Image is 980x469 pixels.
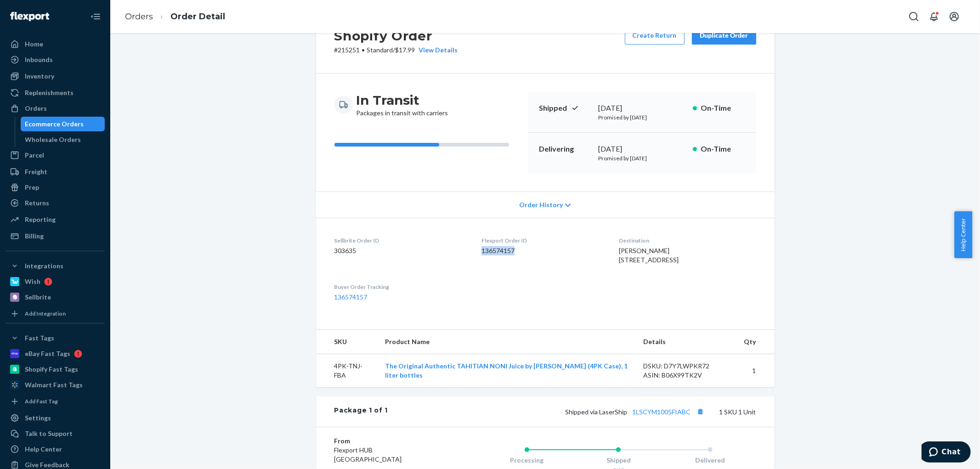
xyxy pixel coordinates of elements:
a: Order Detail [170,11,225,22]
td: 1 [736,354,774,388]
button: Integrations [6,259,105,273]
div: Inbounds [25,55,53,64]
a: Billing [6,229,105,243]
div: Parcel [25,151,44,160]
a: Wholesale Orders [21,132,105,147]
div: Help Center [25,445,62,454]
dt: From [334,436,444,446]
dt: Flexport Order ID [482,237,604,244]
div: Duplicate Order [700,31,748,40]
div: Shipped [572,456,664,465]
button: Help Center [954,211,972,258]
div: Packages in transit with carriers [357,92,448,118]
span: [PERSON_NAME] [STREET_ADDRESS] [619,247,679,264]
p: Delivering [539,144,591,154]
a: Ecommerce Orders [21,117,105,131]
div: Sellbrite [25,293,51,302]
a: Reporting [6,212,105,227]
a: Prep [6,180,105,195]
a: Walmart Fast Tags [6,378,105,392]
a: The Original Authentic TAHITIAN NONI Juice by [PERSON_NAME] (4PK Case), 1 liter bottles [385,362,628,379]
th: Product Name [378,330,636,354]
dd: 303635 [334,246,467,255]
span: Order History [519,200,563,209]
p: On-Time [701,144,745,154]
div: Settings [25,413,51,423]
div: Processing [481,456,573,465]
div: Fast Tags [25,333,54,343]
h3: In Transit [357,92,448,108]
dt: Sellbrite Order ID [334,237,467,244]
div: Talk to Support [25,429,73,438]
div: Wholesale Orders [25,135,81,144]
button: Copy tracking number [695,406,707,418]
a: Add Integration [6,308,105,319]
ol: breadcrumbs [118,3,232,30]
div: Orders [25,104,47,113]
p: On-Time [701,103,745,113]
button: Duplicate Order [692,26,756,45]
span: Standard [367,46,393,54]
dt: Buyer Order Tracking [334,283,467,291]
div: 1 SKU 1 Unit [388,406,756,418]
div: Shopify Fast Tags [25,365,78,374]
a: 1LSCYM1005FIABC [633,408,691,416]
p: Shipped [539,103,591,113]
button: Open account menu [945,7,963,26]
a: Add Fast Tag [6,396,105,407]
div: Freight [25,167,47,176]
div: [DATE] [599,144,685,154]
div: Replenishments [25,88,74,97]
button: Fast Tags [6,331,105,345]
div: DSKU: D7Y7LWPKR72 [643,362,730,371]
button: Create Return [625,26,685,45]
div: [DATE] [599,103,685,113]
div: Reporting [25,215,56,224]
div: Add Integration [25,310,66,317]
td: 4PK-TNJ-FBA [316,354,378,388]
th: Details [636,330,737,354]
span: Flexport HUB [GEOGRAPHIC_DATA] [334,446,402,463]
dt: Destination [619,237,756,244]
th: SKU [316,330,378,354]
a: Settings [6,411,105,425]
div: Inventory [25,72,54,81]
p: # 215251 / $17.99 [334,45,458,55]
iframe: Opens a widget where you can chat to one of our agents [922,441,971,464]
div: ASIN: B06X99TK2V [643,371,730,380]
p: Promised by [DATE] [599,113,685,121]
th: Qty [736,330,774,354]
a: Inventory [6,69,105,84]
a: eBay Fast Tags [6,346,105,361]
a: Orders [125,11,153,22]
a: Freight [6,164,105,179]
a: Sellbrite [6,290,105,305]
div: Add Fast Tag [25,397,58,405]
div: Delivered [664,456,756,465]
div: Billing [25,232,44,241]
a: Help Center [6,442,105,457]
a: Shopify Fast Tags [6,362,105,377]
a: Orders [6,101,105,116]
span: • [362,46,365,54]
a: Returns [6,196,105,210]
img: Flexport logo [10,12,49,21]
a: Parcel [6,148,105,163]
div: Home [25,40,43,49]
div: Ecommerce Orders [25,119,84,129]
a: Wish [6,274,105,289]
a: Home [6,37,105,51]
button: View Details [415,45,458,55]
div: Prep [25,183,39,192]
span: Shipped via LaserShip [566,408,707,416]
dd: 136574157 [482,246,604,255]
div: Integrations [25,261,63,271]
div: Package 1 of 1 [334,406,388,418]
button: Talk to Support [6,426,105,441]
button: Open Search Box [905,7,923,26]
p: Promised by [DATE] [599,154,685,162]
a: Replenishments [6,85,105,100]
